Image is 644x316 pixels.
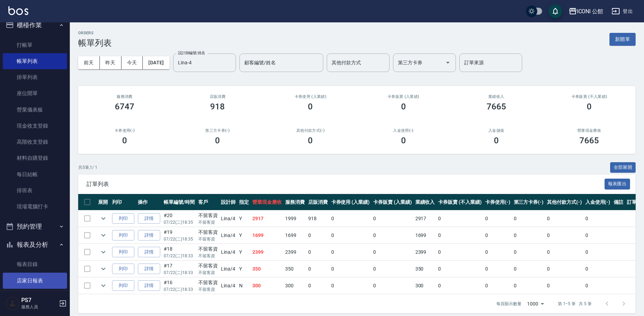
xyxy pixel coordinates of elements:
[283,210,306,227] td: 1999
[3,118,67,134] a: 現金收支登錄
[414,194,437,210] th: 業績收入
[197,194,220,210] th: 客戶
[3,53,67,69] a: 帳單列表
[483,194,512,210] th: 卡券使用(-)
[198,279,218,286] div: 不留客資
[3,199,67,215] a: 現場電腦打卡
[371,261,414,277] td: 0
[138,264,160,274] a: 詳情
[112,230,134,241] button: 列印
[524,294,547,313] div: 1000
[219,227,237,244] td: Lina /4
[548,4,562,18] button: save
[198,253,218,259] p: 不留客資
[138,280,160,291] a: 詳情
[551,94,627,99] h2: 卡券販賣 (不入業績)
[330,227,372,244] td: 0
[483,278,512,294] td: 0
[496,301,521,307] p: 每頁顯示數量
[483,261,512,277] td: 0
[121,56,143,69] button: 今天
[3,102,67,118] a: 營業儀表板
[98,213,109,224] button: expand row
[143,56,169,69] button: [DATE]
[96,194,110,210] th: 展開
[442,57,453,68] button: Open
[112,264,134,274] button: 列印
[198,286,218,293] p: 不留客資
[306,244,330,260] td: 0
[112,280,134,291] button: 列印
[162,261,197,277] td: #17
[371,210,414,227] td: 0
[237,261,251,277] td: Y
[162,194,197,210] th: 帳單編號/時間
[584,244,612,260] td: 0
[198,229,218,236] div: 不留客資
[483,244,512,260] td: 0
[545,244,584,260] td: 0
[198,262,218,270] div: 不留客資
[414,244,437,260] td: 2399
[112,213,134,224] button: 列印
[584,227,612,244] td: 0
[8,6,28,15] img: Logo
[610,162,636,173] button: 全部展開
[198,212,218,219] div: 不留客資
[371,244,414,260] td: 0
[306,261,330,277] td: 0
[136,194,162,210] th: 操作
[110,194,136,210] th: 列印
[78,31,112,35] h2: ORDERS
[283,261,306,277] td: 350
[3,256,67,272] a: 報表目錄
[272,128,348,133] h2: 其他付款方式(-)
[164,219,195,225] p: 07/22 (二) 18:35
[483,227,512,244] td: 0
[401,136,406,145] h3: 0
[21,297,57,304] h5: PS7
[306,227,330,244] td: 0
[512,227,546,244] td: 0
[3,236,67,254] button: 報表及分析
[237,194,251,210] th: 指定
[162,227,197,244] td: #19
[483,210,512,227] td: 0
[545,278,584,294] td: 0
[3,289,67,305] a: 互助日報表
[609,33,636,46] button: 新開單
[283,227,306,244] td: 1699
[198,245,218,253] div: 不留客資
[584,210,612,227] td: 0
[3,134,67,150] a: 高階收支登錄
[414,227,437,244] td: 1699
[436,210,483,227] td: 0
[87,128,163,133] h2: 卡券使用(-)
[3,69,67,85] a: 掛單列表
[164,286,195,293] p: 07/22 (二) 18:33
[551,128,627,133] h2: 營業現金應收
[330,194,372,210] th: 卡券使用 (入業績)
[545,227,584,244] td: 0
[414,261,437,277] td: 350
[251,244,283,260] td: 2399
[219,244,237,260] td: Lina /4
[87,94,163,99] h3: 服務消費
[371,278,414,294] td: 0
[219,210,237,227] td: Lina /4
[584,261,612,277] td: 0
[138,247,160,258] a: 詳情
[98,264,109,274] button: expand row
[308,136,313,145] h3: 0
[164,270,195,276] p: 07/22 (二) 18:33
[512,261,546,277] td: 0
[98,230,109,240] button: expand row
[436,244,483,260] td: 0
[162,244,197,260] td: #18
[566,4,606,19] button: ICONI 公館
[162,210,197,227] td: #20
[3,217,67,236] button: 預約管理
[251,210,283,227] td: 2917
[78,164,97,171] p: 共 5 筆, 1 / 1
[198,236,218,242] p: 不留客資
